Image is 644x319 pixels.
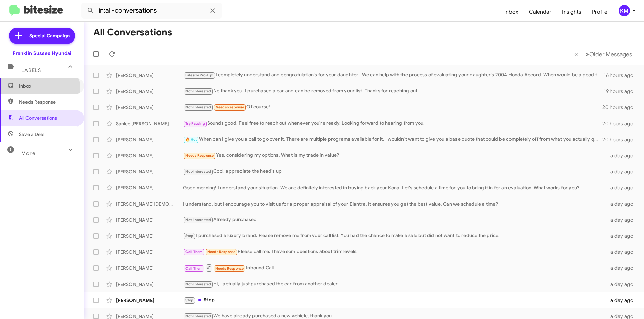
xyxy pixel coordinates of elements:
span: 🔥 Hot [185,137,197,142]
div: 19 hours ago [604,88,639,95]
div: [PERSON_NAME] [116,104,183,111]
div: [PERSON_NAME] [116,72,183,79]
span: Labels [21,67,41,73]
a: Calendar [524,2,557,22]
div: [PERSON_NAME] [116,297,183,304]
div: a day ago [606,152,639,159]
span: Needs Response [19,99,76,105]
div: 20 hours ago [602,136,639,143]
div: Hi, I actually just purchased the car from another dealer [183,280,606,288]
span: Not-Interested [185,89,211,93]
button: KM [613,5,637,16]
nav: Page navigation example [571,47,636,61]
div: I purchased a luxury brand. Please remove me from your call list. You had the chance to make a sa... [183,232,606,240]
span: Try Pausing [185,121,205,126]
span: Special Campaign [29,32,70,39]
div: a day ago [606,184,639,191]
div: [PERSON_NAME] [116,152,183,159]
a: Special Campaign [9,28,75,44]
div: a day ago [606,233,639,239]
span: Save a Deal [19,131,44,138]
div: Sanlee [PERSON_NAME] [116,120,183,127]
span: All Conversations [19,115,57,122]
span: Needs Response [216,105,244,109]
div: [PERSON_NAME] [116,233,183,239]
span: Call Them [185,266,203,271]
a: Inbox [499,2,524,22]
span: Not-Interested [185,169,211,174]
div: Sounds good! Feel free to reach out whenever you're ready. Looking forward to hearing from you! [183,119,602,127]
div: [PERSON_NAME] [116,184,183,191]
div: a day ago [606,297,639,304]
div: Already purchased [183,216,606,224]
span: Not-Interested [185,218,211,222]
div: Franklin Sussex Hyundai [13,50,71,57]
span: More [21,150,35,156]
div: Good morning! I understand your situation. We are definitely interested in buying back your Kona.... [183,184,606,191]
button: Next [582,47,636,61]
div: [PERSON_NAME] [116,168,183,175]
div: [PERSON_NAME][DEMOGRAPHIC_DATA] [116,201,183,207]
div: [PERSON_NAME] [116,265,183,271]
a: Insights [557,2,587,22]
div: a day ago [606,249,639,255]
div: Please call me. I have som questions about trim levels. [183,248,606,256]
span: Inbox [19,83,76,89]
div: Stop [183,296,606,304]
span: » [586,50,589,58]
a: Profile [587,2,613,22]
div: a day ago [606,168,639,175]
span: Needs Response [207,250,236,254]
span: Not-Interested [185,282,211,286]
div: a day ago [606,281,639,288]
span: Needs Response [185,153,214,158]
input: Search [81,3,222,19]
div: Yes, considering my options. What is my trade in value? [183,152,606,159]
div: Cool, appreciate the head's up [183,168,606,175]
div: When can I give you a call to go over it. There are multiple programs available for it. I wouldn'... [183,136,602,143]
span: Stop [185,298,194,302]
div: KM [619,5,630,16]
div: [PERSON_NAME] [116,88,183,95]
div: Of course! [183,103,602,111]
span: Older Messages [589,51,632,58]
span: Not-Interested [185,314,211,318]
span: Call Them [185,250,203,254]
div: [PERSON_NAME] [116,281,183,288]
div: [PERSON_NAME] [116,136,183,143]
span: Not-Interested [185,105,211,109]
span: Stop [185,234,194,238]
div: 16 hours ago [604,72,639,79]
span: « [574,50,578,58]
button: Previous [570,47,582,61]
span: Bitesize Pro-Tip! [185,73,213,77]
div: a day ago [606,217,639,223]
span: Needs Response [215,266,244,271]
div: a day ago [606,265,639,271]
div: I understand, but I encourage you to visit us for a proper appraisal of your Elantra. It ensures ... [183,201,606,207]
div: No thank you. I purchased a car and can be removed from your list. Thanks for reaching out. [183,87,604,95]
div: I completely understand and congratulation's for your daughter . We can help with the process of ... [183,71,604,79]
div: [PERSON_NAME] [116,217,183,223]
div: a day ago [606,201,639,207]
h1: All Conversations [93,27,172,38]
div: [PERSON_NAME] [116,249,183,255]
div: 20 hours ago [602,120,639,127]
div: Inbound Call [183,264,606,272]
div: 20 hours ago [602,104,639,111]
